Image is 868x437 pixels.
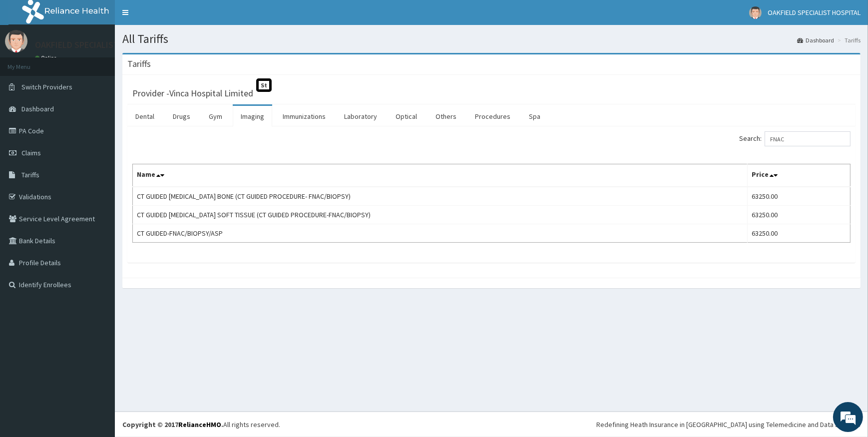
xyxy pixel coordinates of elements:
input: Search: [765,131,851,146]
img: d_794563401_company_1708531726252_794563401 [18,50,40,75]
span: OAKFIELD SPECIALIST HOSPITAL [768,8,861,17]
li: Tariffs [835,36,861,44]
a: Dental [127,106,162,127]
img: User Image [749,6,762,19]
h3: Provider - Vinca Hospital Limited [132,89,253,98]
div: Minimize live chat window [164,5,188,29]
td: 63250.00 [748,206,851,224]
span: Switch Providers [21,82,72,91]
span: Tariffs [21,170,39,179]
div: Redefining Heath Insurance in [GEOGRAPHIC_DATA] using Telemedicine and Data Science! [596,420,861,430]
a: Procedures [467,106,518,127]
label: Search: [739,131,851,146]
span: We're online! [58,126,138,227]
td: 63250.00 [748,224,851,243]
img: User Image [5,30,27,52]
a: Gym [201,106,230,127]
a: Immunizations [275,106,334,127]
h1: All Tariffs [122,32,861,45]
a: Laboratory [336,106,385,127]
span: St [256,78,272,92]
div: Chat with us now [52,56,168,69]
td: CT GUIDED-FNAC/BIOPSY/ASP [133,224,748,243]
a: Imaging [233,106,272,127]
a: Online [35,54,59,61]
a: Optical [388,106,425,127]
a: Spa [521,106,548,127]
p: OAKFIELD SPECIALIST HOSPITAL [35,40,160,49]
a: Dashboard [797,36,834,44]
a: RelianceHMO [178,420,221,429]
a: Drugs [165,106,198,127]
span: Claims [21,148,41,157]
th: Name [133,164,748,187]
td: 63250.00 [748,187,851,206]
td: CT GUIDED [MEDICAL_DATA] SOFT TISSUE (CT GUIDED PROCEDURE-FNAC/BIOPSY) [133,206,748,224]
td: CT GUIDED [MEDICAL_DATA] BONE (CT GUIDED PROCEDURE- FNAC/BIOPSY) [133,187,748,206]
th: Price [748,164,851,187]
footer: All rights reserved. [115,412,868,437]
h3: Tariffs [127,59,151,68]
textarea: Type your message and hit 'Enter' [5,273,190,308]
a: Others [428,106,464,127]
span: Dashboard [21,104,54,113]
strong: Copyright © 2017 . [122,420,223,429]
